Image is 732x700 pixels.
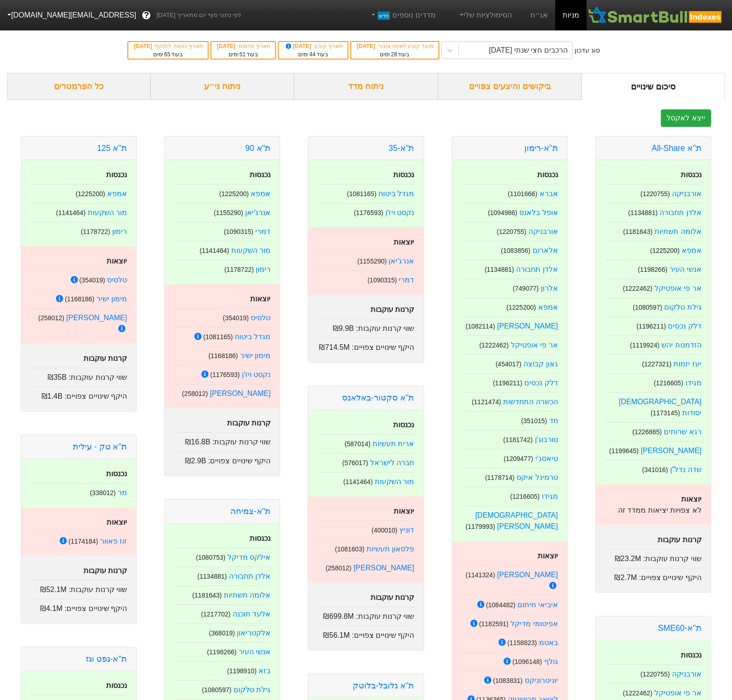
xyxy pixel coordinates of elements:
[192,592,222,599] small: ( 1181643 )
[466,571,495,579] small: ( 1141324 )
[651,409,680,417] small: ( 1173145 )
[524,379,558,387] a: דלק נכסים
[133,50,203,59] div: בעוד ימים
[84,354,127,362] strong: קרנות עוקבות
[107,190,127,197] a: אמפא
[107,276,127,284] a: טלסיס
[245,209,270,216] a: אנרג'יאן
[347,190,377,197] small: ( 1081165 )
[97,144,127,153] a: ת''א 125
[106,682,127,689] strong: נכנסות
[466,323,495,330] small: ( 1082114 )
[30,368,127,383] div: שווי קרנות עוקבות :
[538,303,558,311] a: אמפא
[134,43,154,49] span: [DATE]
[497,228,527,235] small: ( 1220755 )
[385,209,414,216] a: נקסט ויז'ן
[372,526,397,534] small: ( 400010 )
[318,607,414,622] div: שווי קרנות עוקבות :
[516,265,558,273] a: אלדן תחבורה
[207,648,237,656] small: ( 1198266 )
[521,417,547,425] small: ( 351015 )
[323,631,349,639] span: ₪56.1M
[516,473,558,481] a: טרמינל איקס
[294,73,438,100] div: ניתוח מדד
[630,341,660,349] small: ( 1119924 )
[480,341,509,349] small: ( 1222462 )
[510,620,558,628] a: אפיטומי מדיקל
[670,265,702,273] a: אנשי העיר
[605,505,702,516] p: לא צפויות יציאות ממדד זה
[256,265,270,273] a: רימון
[641,447,702,455] a: [PERSON_NAME]
[318,626,414,641] div: היקף שינויים צפויים :
[472,398,501,406] small: ( 1121474 )
[533,246,558,254] a: אלארום
[240,51,246,58] span: 51
[357,257,387,265] small: ( 1155290 )
[133,42,203,50] div: תאריך כניסה לתוקף :
[488,209,517,216] small: ( 1094986 )
[654,689,702,697] a: אר פי אופטיקל
[538,552,558,560] strong: יוצאות
[210,389,271,397] a: [PERSON_NAME]
[7,73,150,100] div: כל הפרמטרים
[48,373,66,381] span: ₪35B
[156,11,241,20] span: לפי נתוני סוף יום מתאריך [DATE]
[496,360,522,368] small: ( 454017 )
[227,419,270,427] strong: קרנות עוקבות
[198,573,227,580] small: ( 1134881 )
[672,670,702,678] a: אורבניקה
[609,447,639,455] small: ( 1199645 )
[519,209,558,216] a: אופל בלאנס
[641,190,670,197] small: ( 1220755 )
[517,601,558,609] a: איביאי חיתום
[223,314,249,322] small: ( 354019 )
[619,398,702,417] a: [DEMOGRAPHIC_DATA] יסודות
[42,392,63,400] span: ₪1.4B
[378,190,414,197] a: מגדל ביטוח
[318,319,414,334] div: שווי קרנות עוקבות :
[664,428,702,436] a: רגא שרותים
[475,511,558,530] a: [DEMOGRAPHIC_DATA][PERSON_NAME]
[107,518,127,526] strong: יוצאות
[503,436,533,443] small: ( 1181742 )
[541,284,558,292] a: אלרון
[537,171,558,179] strong: נכנסות
[229,572,270,580] a: אלדן תחבורה
[201,610,231,618] small: ( 1217702 )
[682,246,702,254] a: אמפא
[185,438,210,446] span: ₪16.8B
[372,440,414,448] a: ארית תעשיות
[40,604,63,612] span: ₪4.1M
[638,266,667,273] small: ( 1198266 )
[357,43,377,49] span: [DATE]
[485,266,514,273] small: ( 1134881 )
[30,387,127,402] div: היקף שינויים צפויים :
[65,295,94,303] small: ( 1168186 )
[224,228,253,235] small: ( 1090315 )
[96,295,127,303] a: מימון ישיר
[479,620,509,628] small: ( 1182591 )
[504,455,533,462] small: ( 1209477 )
[670,466,702,473] a: שדה נדל"ן
[668,322,702,330] a: דלק נכסים
[30,599,127,614] div: היקף שינויים צפויים :
[650,247,680,254] small: ( 1225200 )
[623,285,653,292] small: ( 1222462 )
[228,553,270,561] a: אילקס מדיקל
[655,227,702,235] a: אלומה תשתיות
[513,658,542,665] small: ( 1096148 )
[81,228,110,235] small: ( 1178722 )
[654,379,684,387] small: ( 1216605 )
[107,257,127,265] strong: יוצאות
[326,564,352,572] small: ( 258012 )
[150,73,294,100] div: ניתוח ני״ע
[544,658,558,665] a: גולף
[68,538,98,545] small: ( 1174184 )
[399,276,414,284] a: דמרי
[73,442,127,451] a: ת''א טק - עילית
[549,417,558,425] a: חד
[224,591,270,599] a: אלומה תשתיות
[508,639,537,646] small: ( 1158823 )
